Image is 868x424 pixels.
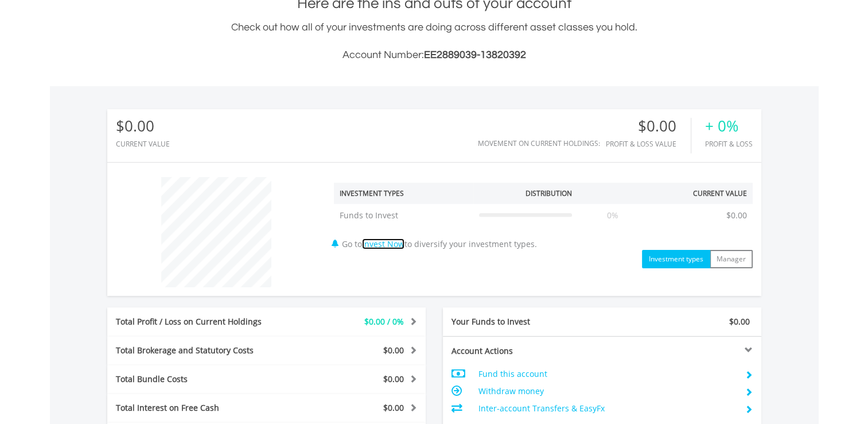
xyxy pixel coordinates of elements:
div: Go to to diversify your investment types. [325,171,761,268]
span: EE2889039-13820392 [424,49,526,60]
div: Distribution [526,188,572,198]
th: Investment Types [334,183,473,204]
span: $0.00 [383,345,404,356]
td: 0% [578,204,648,227]
div: Check out how all of your investments are doing across different asset classes you hold. [107,20,761,63]
div: Total Profit / Loss on Current Holdings [107,316,293,327]
td: Funds to Invest [334,204,473,227]
div: Account Actions [443,345,602,357]
div: Total Bundle Costs [107,373,293,385]
td: Fund this account [478,365,735,383]
div: $0.00 [606,118,691,134]
button: Manager [710,250,753,268]
span: $0.00 [729,316,750,327]
div: CURRENT VALUE [116,140,170,148]
div: + 0% [705,118,753,134]
div: Total Interest on Free Cash [107,402,293,414]
div: Movement on Current Holdings: [478,140,600,147]
span: $0.00 / 0% [364,316,404,327]
span: $0.00 [383,373,404,384]
span: $0.00 [383,402,404,413]
td: Withdraw money [478,383,735,400]
h3: Account Number: [107,47,761,63]
div: Your Funds to Invest [443,316,602,327]
th: Current Value [648,183,753,204]
td: Inter-account Transfers & EasyFx [478,400,735,417]
div: $0.00 [116,118,170,134]
button: Investment types [642,250,710,268]
a: Invest Now [362,238,404,249]
div: Total Brokerage and Statutory Costs [107,345,293,356]
div: Profit & Loss [705,140,753,148]
div: Profit & Loss Value [606,140,691,148]
td: $0.00 [721,204,753,227]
